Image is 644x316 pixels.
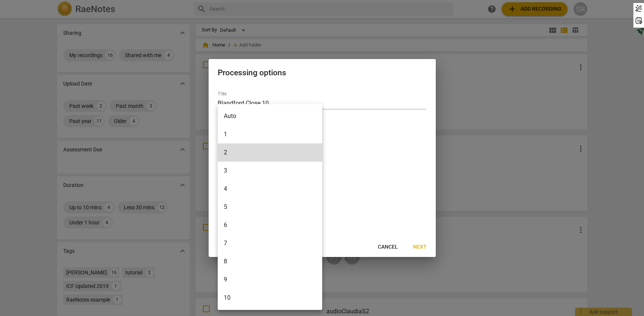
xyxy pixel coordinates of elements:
li: 8 [218,252,322,271]
li: 5 [218,198,322,216]
li: 10 [218,289,322,307]
li: 1 [218,125,322,143]
li: Auto [218,107,322,125]
li: 7 [218,234,322,252]
li: 6 [218,216,322,234]
li: 2 [218,143,322,162]
li: 4 [218,180,322,198]
li: 3 [218,162,322,180]
li: 9 [218,271,322,289]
